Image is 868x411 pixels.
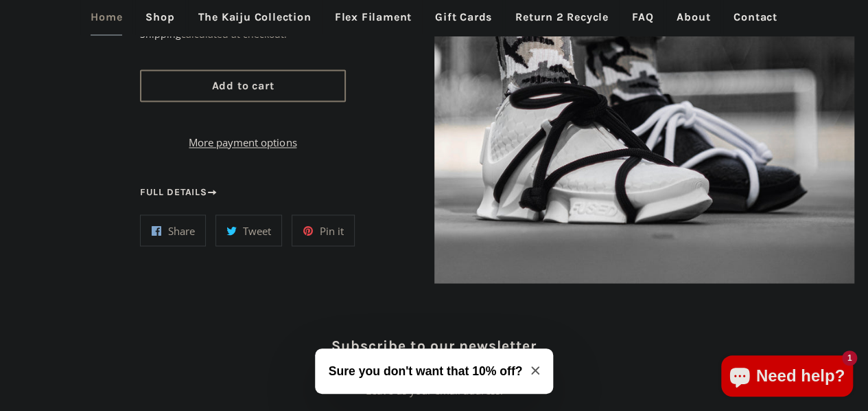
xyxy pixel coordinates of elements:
span: Share [168,223,195,237]
a: Full details [140,185,219,200]
button: Add to cart [140,69,346,102]
span: Tweet [243,223,271,237]
span: Pin it [320,223,344,237]
a: More payment options [140,134,346,151]
span: Add to cart [211,79,274,92]
inbox-online-store-chat: Shopify online store chat [717,355,857,400]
